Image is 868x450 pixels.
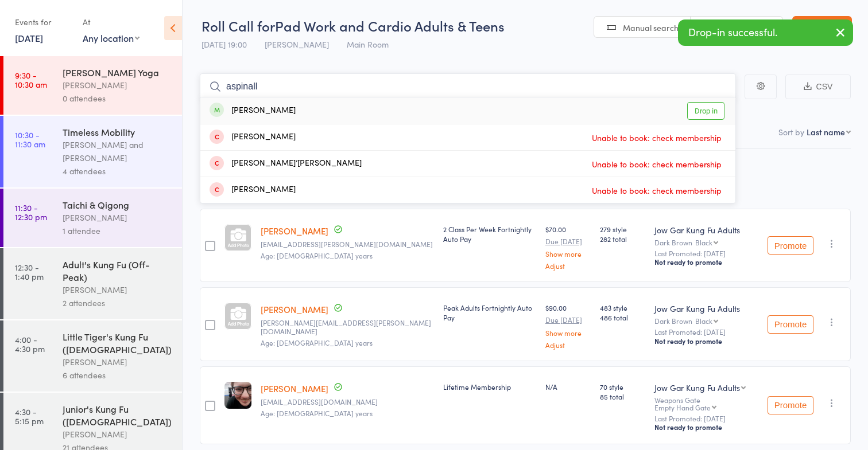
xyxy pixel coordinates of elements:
div: 1 attendee [63,224,172,237]
div: Weapons Gate [654,396,758,411]
small: Last Promoted: [DATE] [654,414,758,422]
span: 279 style [600,224,645,234]
span: Main Room [347,38,389,50]
div: Little Tiger's Kung Fu ([DEMOGRAPHIC_DATA]) [63,330,172,355]
div: [PERSON_NAME] [63,211,172,224]
div: Adult's Kung Fu (Off-Peak) [63,258,172,283]
div: 2 attendees [63,296,172,310]
a: Adjust [545,341,591,349]
div: $90.00 [545,303,591,348]
div: [PERSON_NAME] [63,79,172,92]
div: 4 attendees [63,165,172,178]
span: Age: [DEMOGRAPHIC_DATA] years [261,408,373,418]
a: Show more [545,250,591,257]
div: Drop-in successful. [678,19,853,46]
div: Empty Hand Gate [654,404,711,411]
span: Roll Call for [201,16,275,35]
span: 85 total [600,392,645,401]
time: 11:30 - 12:30 pm [15,203,47,221]
button: Promote [768,315,813,334]
div: Jow Gar Kung Fu Adults [654,303,758,314]
a: Drop in [687,102,724,120]
div: Junior's Kung Fu ([DEMOGRAPHIC_DATA]) [63,402,172,428]
div: Lifetime Membership [443,382,536,392]
div: [PERSON_NAME] [210,131,296,144]
small: Martyn.costello@ghd.com [261,240,434,248]
div: Dark Brown [654,317,758,324]
small: Due [DATE] [545,316,591,324]
small: Due [DATE] [545,237,591,245]
a: [DATE] [15,32,43,44]
div: Jow Gar Kung Fu Adults [654,224,758,236]
a: [PERSON_NAME] [261,225,328,237]
span: [PERSON_NAME] [265,38,329,50]
div: $70.00 [545,224,591,269]
img: image1726044884.png [224,382,251,409]
div: Not ready to promote [654,336,758,346]
time: 12:30 - 1:40 pm [15,263,44,281]
div: [PERSON_NAME] and [PERSON_NAME] [63,138,172,165]
button: Promote [768,236,813,255]
span: Age: [DEMOGRAPHIC_DATA] years [261,338,373,347]
span: [DATE] 19:00 [201,38,247,50]
small: Last Promoted: [DATE] [654,328,758,336]
span: Manual search [623,22,679,33]
div: [PERSON_NAME] [210,104,296,118]
small: sullivan.rhea@gmail.com [261,319,434,335]
div: [PERSON_NAME]’[PERSON_NAME] [210,157,362,170]
div: Last name [807,126,845,138]
div: 2 Class Per Week Fortnightly Auto Pay [443,224,536,244]
div: [PERSON_NAME] Yoga [63,66,172,79]
a: 9:30 -10:30 am[PERSON_NAME] Yoga[PERSON_NAME]0 attendees [3,56,182,115]
button: CSV [785,75,851,99]
div: Any location [83,32,139,44]
span: 483 style [600,303,645,312]
time: 4:30 - 5:15 pm [15,407,44,425]
a: 10:30 -11:30 amTimeless Mobility[PERSON_NAME] and [PERSON_NAME]4 attendees [3,116,182,187]
a: 4:00 -4:30 pmLittle Tiger's Kung Fu ([DEMOGRAPHIC_DATA])[PERSON_NAME]6 attendees [3,320,182,392]
time: 9:30 - 10:30 am [15,71,47,89]
label: Sort by [778,126,804,138]
small: grace.waller2003@gmail.com [261,398,434,406]
input: Search by name [200,73,736,100]
span: 282 total [600,234,645,244]
div: 6 attendees [63,369,172,382]
a: Show more [545,329,591,336]
a: 11:30 -12:30 pmTaichi & Qigong[PERSON_NAME]1 attendee [3,189,182,247]
a: Adjust [545,262,591,269]
span: 70 style [600,382,645,392]
div: Dark Brown [654,238,758,246]
div: N/A [545,382,591,392]
time: 4:00 - 4:30 pm [15,335,45,353]
div: [PERSON_NAME] [63,283,172,296]
a: [PERSON_NAME] [261,382,328,394]
div: Black [695,238,712,246]
a: 12:30 -1:40 pmAdult's Kung Fu (Off-Peak)[PERSON_NAME]2 attendees [3,248,182,319]
div: Black [695,317,712,324]
div: 0 attendees [63,92,172,105]
div: [PERSON_NAME] [63,428,172,441]
span: Unable to book: check membership [589,182,724,199]
div: Events for [15,13,71,32]
div: Peak Adults Fortnightly Auto Pay [443,303,536,322]
span: Pad Work and Cardio Adults & Teens [275,16,505,35]
div: [PERSON_NAME] [63,355,172,369]
div: Not ready to promote [654,257,758,267]
div: At [83,13,139,32]
span: Unable to book: check membership [589,155,724,173]
div: Taichi & Qigong [63,198,172,211]
div: Not ready to promote [654,422,758,432]
button: Promote [768,396,813,414]
span: 486 total [600,312,645,322]
span: Unable to book: check membership [589,129,724,146]
div: [PERSON_NAME] [210,183,296,197]
small: Last Promoted: [DATE] [654,249,758,257]
div: Jow Gar Kung Fu Adults [654,382,740,393]
a: Exit roll call [792,16,852,39]
div: Timeless Mobility [63,126,172,138]
time: 10:30 - 11:30 am [15,130,45,148]
a: [PERSON_NAME] [261,303,328,315]
span: Age: [DEMOGRAPHIC_DATA] years [261,251,373,260]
